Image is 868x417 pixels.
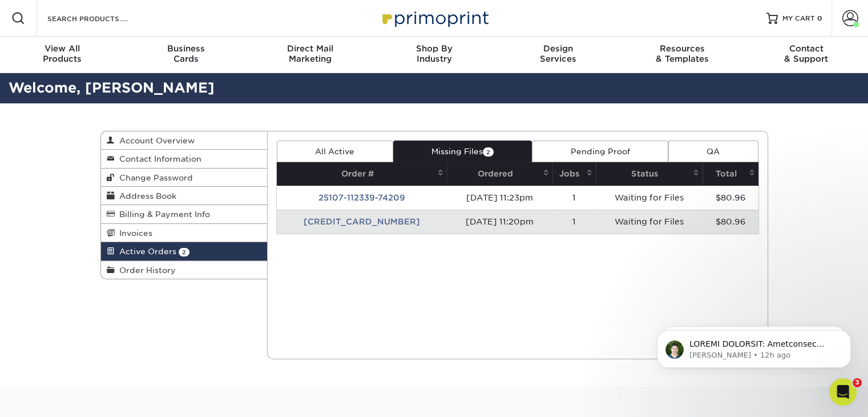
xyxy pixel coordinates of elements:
a: DesignServices [496,37,620,73]
span: 2 [483,147,494,156]
span: Contact Information [115,154,201,163]
td: [CREDIT_CARD_NUMBER] [277,210,447,234]
a: Shop ByIndustry [372,37,496,73]
th: Status [596,162,703,186]
span: Design [496,43,620,54]
span: Direct Mail [248,43,372,54]
a: Account Overview [101,131,268,150]
td: $80.96 [703,186,758,210]
a: All Active [277,141,393,162]
span: Billing & Payment Info [115,210,210,219]
div: Industry [372,43,496,64]
a: Contact& Support [744,37,868,73]
p: Message from Matthew, sent 12h ago [50,44,197,54]
a: Direct MailMarketing [248,37,372,73]
a: Billing & Payment Info [101,205,268,223]
td: 25107-112339-74209 [277,186,447,210]
td: [DATE] 11:20pm [447,210,552,234]
span: Change Password [115,173,193,182]
a: Change Password [101,169,268,187]
span: 0 [817,14,822,22]
span: Shop By [372,43,496,54]
span: Invoices [115,228,152,238]
span: Resources [620,43,744,54]
a: Resources& Templates [620,37,744,73]
a: Address Book [101,187,268,205]
a: Invoices [101,224,268,242]
input: SEARCH PRODUCTS..... [46,11,158,25]
th: Total [703,162,758,186]
img: Primoprint [377,6,491,30]
span: Contact [744,43,868,54]
span: 2 [179,248,189,256]
th: Order # [277,162,447,186]
span: MY CART [782,14,815,23]
span: 3 [853,378,862,387]
span: Order History [115,266,176,275]
iframe: Intercom live chat [829,378,857,406]
span: Address Book [115,191,176,201]
th: Ordered [447,162,552,186]
td: Waiting for Files [596,210,703,234]
td: 1 [552,186,596,210]
td: $80.96 [703,210,758,234]
th: Jobs [552,162,596,186]
iframe: Intercom notifications message [640,306,868,386]
span: Business [124,43,248,54]
td: Waiting for Files [596,186,703,210]
a: Contact Information [101,150,268,168]
a: Missing Files2 [393,141,532,162]
a: BusinessCards [124,37,248,73]
td: [DATE] 11:23pm [447,186,552,210]
a: QA [668,141,758,162]
div: & Support [744,43,868,64]
a: Active Orders 2 [101,242,268,260]
div: Services [496,43,620,64]
div: Cards [124,43,248,64]
span: Account Overview [115,136,195,145]
div: & Templates [620,43,744,64]
span: Active Orders [115,247,176,256]
a: Order History [101,261,268,279]
a: Pending Proof [532,141,668,162]
td: 1 [552,210,596,234]
div: Marketing [248,43,372,64]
